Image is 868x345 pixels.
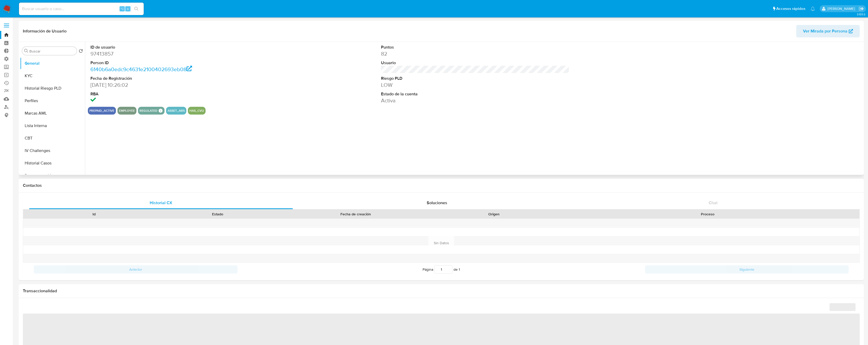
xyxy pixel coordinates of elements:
[381,50,569,57] dd: 82
[90,65,192,73] a: 6140b6a0edc9c4631e2100402693eb08
[131,5,142,12] button: search-icon
[436,211,552,217] div: Origen
[645,265,849,274] button: Siguiente
[19,5,144,12] input: Buscar usuario o caso...
[20,120,85,132] button: Lista Interna
[34,265,238,274] button: Anterior
[796,25,860,37] button: Ver Mirada por Persona
[160,211,276,217] div: Estado
[381,81,569,89] dd: LOW
[23,288,860,294] h1: Transaccionalidad
[20,107,85,120] button: Marcas AML
[29,49,75,54] input: Buscar
[381,97,569,104] dd: Activa
[20,95,85,107] button: Perfiles
[89,110,114,112] button: prepaid_active
[90,81,279,89] dd: [DATE] 10:26:02
[283,211,428,217] div: Fecha de creación
[119,110,135,112] button: employee
[23,183,860,188] h1: Contactos
[427,200,447,206] span: Soluciones
[20,144,85,157] button: IV Challenges
[24,49,28,53] button: Buscar
[559,211,856,217] div: Proceso
[127,6,129,11] span: s
[189,110,204,112] button: has_cvu
[20,157,85,169] button: Historial Casos
[90,44,279,50] dt: ID de usuario
[859,6,864,11] a: Salir
[120,6,124,11] span: ⌥
[168,110,185,112] button: asset_ars
[20,70,85,82] button: KYC
[381,76,569,81] dt: Riesgo PLD
[79,49,83,55] button: Volver al orden por defecto
[140,110,157,112] button: regulated
[90,76,279,81] dt: Fecha de Registración
[36,211,152,217] div: Id
[423,265,460,274] span: Página de
[20,132,85,144] button: CBT
[90,91,279,97] dt: RBA
[827,6,857,11] p: federico.luaces@mercadolibre.com
[20,169,85,182] button: Documentación
[381,60,569,66] dt: Usuario
[20,82,85,95] button: Historial Riesgo PLD
[20,57,85,70] button: General
[459,267,460,272] span: 1
[811,6,815,11] a: Notificaciones
[776,6,805,11] span: Accesos rápidos
[803,25,847,37] span: Ver Mirada por Persona
[23,29,67,34] h1: Información de Usuario
[381,44,569,50] dt: Puntos
[381,91,569,97] dt: Estado de la cuenta
[709,200,718,206] span: Chat
[90,50,279,57] dd: 97413857
[90,60,279,66] dt: Person ID
[150,200,172,206] span: Historial CX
